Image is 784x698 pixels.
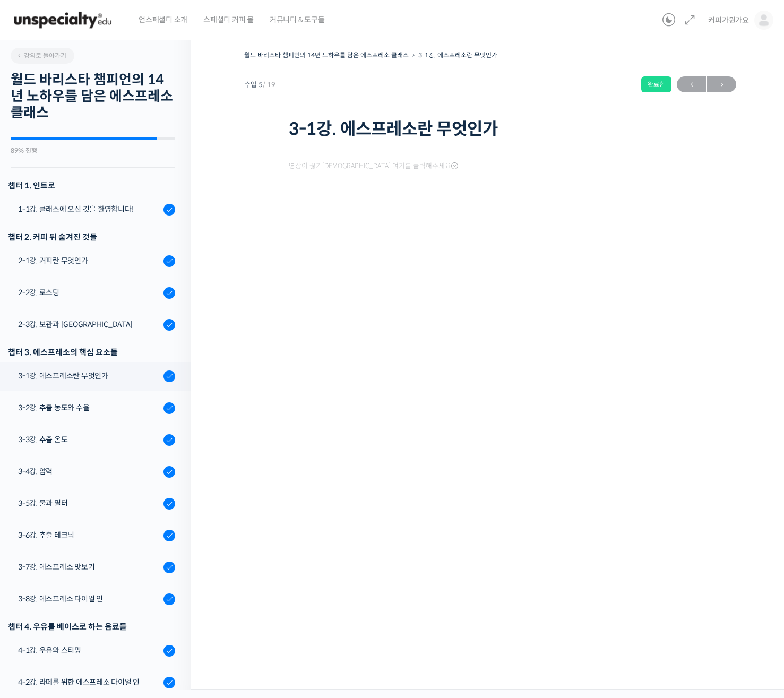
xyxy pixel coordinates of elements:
[708,15,749,25] span: 커피가뭔가요
[8,345,175,359] div: 챕터 3. 에스프레소의 핵심 요소들
[289,119,692,139] h1: 3-1강. 에스프레소란 무엇인가
[18,287,160,298] div: 2-2강. 로스팅
[18,466,160,477] div: 3-4강. 압력
[18,497,160,509] div: 3-5강. 물과 필터
[18,561,160,573] div: 3-7강. 에스프레소 맛보기
[677,76,706,92] a: ←이전
[641,76,671,92] div: 완료함
[18,318,160,330] div: 2-3강. 보관과 [GEOGRAPHIC_DATA]
[11,148,175,154] div: 89% 진행
[18,529,160,541] div: 3-6강. 추출 테크닉
[677,77,706,92] span: ←
[8,619,175,634] div: 챕터 4. 우유를 베이스로 하는 음료들
[289,162,458,170] span: 영상이 끊기[DEMOGRAPHIC_DATA] 여기를 클릭해주세요
[18,370,160,382] div: 3-1강. 에스프레소란 무엇인가
[18,203,160,215] div: 1-1강. 클래스에 오신 것을 환영합니다!
[16,51,66,59] span: 강의로 돌아가기
[18,434,160,445] div: 3-3강. 추출 온도
[18,644,160,656] div: 4-1강. 우유와 스티밍
[244,81,275,88] span: 수업 5
[18,593,160,605] div: 3-8강. 에스프레소 다이얼 인
[18,255,160,266] div: 2-1강. 커피란 무엇인가
[11,72,175,122] h2: 월드 바리스타 챔피언의 14년 노하우를 담은 에스프레소 클래스
[18,402,160,413] div: 3-2강. 추출 농도와 수율
[8,230,175,244] div: 챕터 2. 커피 뒤 숨겨진 것들
[11,48,74,64] a: 강의로 돌아가기
[18,676,160,688] div: 4-2강. 라떼를 위한 에스프레소 다이얼 인
[263,80,275,89] span: / 19
[8,178,175,193] h3: 챕터 1. 인트로
[244,51,409,59] a: 월드 바리스타 챔피언의 14년 노하우를 담은 에스프레소 클래스
[418,51,497,59] a: 3-1강. 에스프레소란 무엇인가
[707,77,736,92] span: →
[707,76,736,92] a: 다음→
